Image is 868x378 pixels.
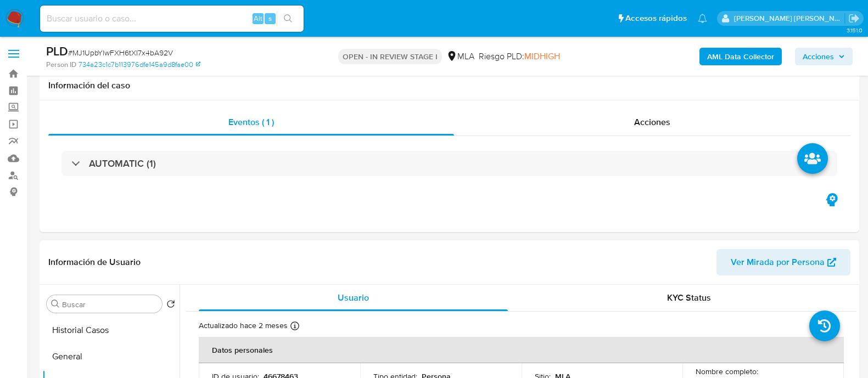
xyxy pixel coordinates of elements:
a: Notificaciones [698,14,707,23]
button: AML Data Collector [699,48,782,65]
span: Alt [254,13,262,24]
span: Accesos rápidos [625,13,687,24]
button: Volver al orden por defecto [166,300,175,312]
span: Ver Mirada por Persona [731,249,825,275]
p: OPEN - IN REVIEW STAGE I [338,49,442,64]
input: Buscar [62,300,158,309]
span: s [268,13,272,24]
div: MLA [446,50,474,63]
span: Acciones [803,48,834,65]
p: lucia.neglia@mercadolibre.com [734,13,845,24]
span: # MJ1UpbYlwFXH6tXI7x4bA92V [68,47,173,58]
th: Datos personales [199,337,844,363]
h1: Información de Usuario [48,257,141,268]
input: Buscar usuario o caso... [40,12,304,26]
span: Acciones [634,116,670,128]
span: MIDHIGH [524,50,560,63]
span: Riesgo PLD: [479,50,560,63]
p: Actualizado hace 2 meses [199,320,288,331]
button: Ver Mirada por Persona [716,249,850,275]
b: AML Data Collector [707,48,774,65]
a: 734a23c1c7b113976dfe145a9d8fae00 [79,60,200,70]
button: Buscar [51,300,60,308]
div: AUTOMATIC (1) [61,151,837,176]
button: Historial Casos [42,317,180,343]
span: KYC Status [667,291,711,304]
button: search-icon [277,11,299,26]
b: PLD [46,42,68,60]
p: Nombre completo : [696,366,758,376]
a: Salir [848,13,860,24]
button: Acciones [795,48,853,65]
span: Eventos ( 1 ) [228,116,274,128]
span: Usuario [338,291,369,304]
h1: Información del caso [48,80,850,91]
b: Person ID [46,60,76,70]
h3: AUTOMATIC (1) [89,157,156,170]
button: General [42,343,180,370]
